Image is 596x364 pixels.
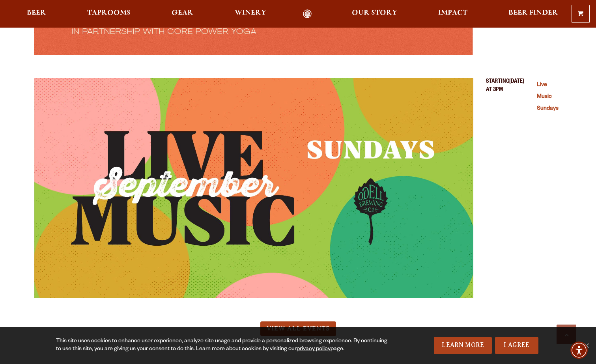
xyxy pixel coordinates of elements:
a: Gear [166,9,198,19]
div: This site uses cookies to enhance user experience, analyze site usage and provide a personalized ... [56,338,390,353]
a: View All Events (opens in a new window) [260,321,336,336]
a: Live Music Sundays (opens in a new window) [34,78,474,302]
a: Beer Finder [503,9,563,19]
a: Winery [230,9,271,19]
span: Gear [172,10,193,16]
span: Taprooms [87,10,131,16]
span: Beer [27,10,46,16]
a: Scroll to top [557,325,576,344]
div: Accessibility Menu [570,342,588,359]
span: Winery [235,10,266,16]
a: Odell Home [293,9,322,19]
img: 124667_image.jpg [34,78,474,298]
a: I Agree [495,337,538,354]
a: Live Music Sundays (opens in a new window) [537,82,559,112]
span: Our Story [352,10,397,16]
a: Beer [22,9,51,19]
span: Impact [438,10,467,16]
a: privacy policy [297,346,331,353]
a: Impact [433,9,473,19]
span: Starting at 3PM [486,78,509,302]
a: Our Story [347,9,402,19]
span: Beer Finder [508,10,558,16]
a: Learn More [434,337,492,354]
a: Taprooms [82,9,136,19]
span: [DATE] [509,78,524,302]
